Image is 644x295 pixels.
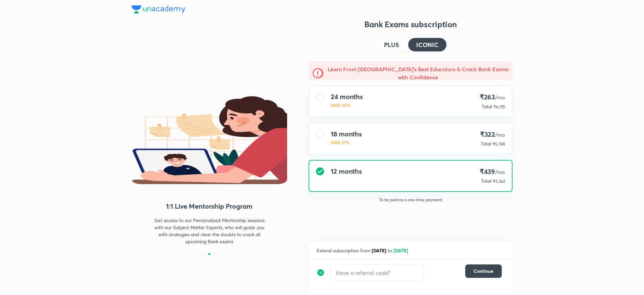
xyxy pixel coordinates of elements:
[131,5,185,13] img: Company Logo
[303,197,518,203] p: To be paid as a one-time payment
[495,168,505,175] span: /mo
[330,265,424,281] input: Have a referral code?
[375,38,408,51] button: PLUS
[317,264,325,281] img: discount
[131,67,287,184] img: 1_1_Mentor_Creative_e302d008be.png
[416,42,438,48] h4: ICONIC
[492,141,505,146] span: ₹5,788
[479,93,505,102] h4: ₹263
[151,217,268,245] p: Get access to our Personalized Mentorship sessions with our Subject Matter Experts, who will guid...
[493,179,505,184] span: ₹5,262
[309,19,513,30] h3: Bank Exams subscription
[482,103,492,110] p: Total
[331,102,363,108] p: SAVE 40%
[481,178,491,184] p: Total
[317,247,410,254] span: Extend subscription from to
[493,104,505,109] span: ₹6,315
[327,65,508,81] h5: Learn From [GEOGRAPHIC_DATA]'s Best Educators & Crack Bank Exams with Confidence
[393,247,408,254] span: [DATE]
[465,264,502,278] button: Continue
[313,68,323,79] img: -
[331,167,362,175] h4: 12 months
[384,42,399,48] h4: PLUS
[372,247,386,254] span: [DATE]
[495,131,505,138] span: /mo
[331,139,362,145] p: SAVE 27%
[478,167,505,176] h4: ₹439
[474,268,493,275] span: Continue
[408,38,446,51] button: ICONIC
[331,130,362,138] h4: 18 months
[478,130,505,139] h4: ₹322
[481,140,491,147] p: Total
[131,201,287,211] h4: 1:1 Live Mentorship Program
[331,93,363,101] h4: 24 months
[495,94,505,101] span: /mo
